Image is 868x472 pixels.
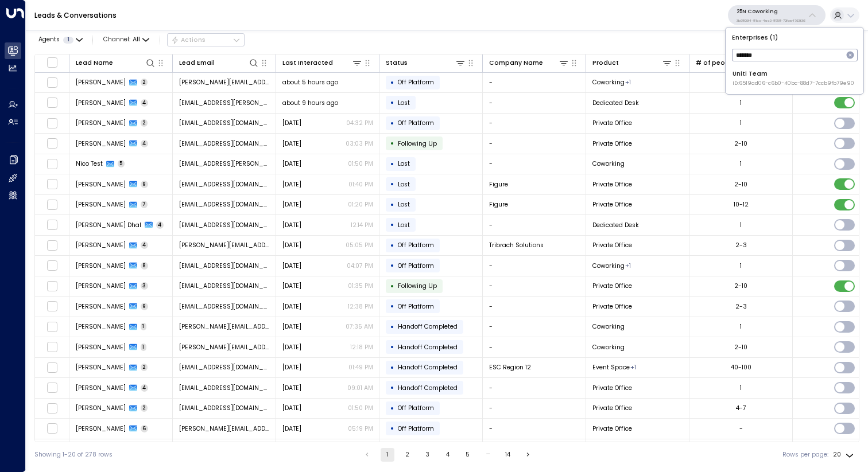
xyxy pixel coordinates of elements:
span: Coworking [592,159,625,168]
span: Toggle select row [46,77,57,88]
span: All [133,36,140,43]
span: Private Office [592,404,632,412]
span: Coworking [592,78,625,87]
div: Private Office [625,78,631,87]
td: - [483,439,586,459]
span: about 9 hours ago [282,99,338,107]
span: Toggle select row [46,260,57,271]
td: - [483,154,586,174]
span: Aug 18, 2025 [282,241,301,249]
span: ggdb9@yahoo.com [179,119,270,127]
div: 4-7 [736,404,746,412]
span: Figure [489,200,508,209]
div: 20 [833,448,856,462]
td: - [483,256,586,276]
span: Aug 13, 2025 [282,343,301,352]
span: calebsprice23@gmail.com [179,139,270,148]
div: 2-10 [734,282,747,290]
span: Event Space [592,363,630,372]
span: Off Platform [398,424,434,433]
span: Aug 12, 2025 [282,363,301,372]
div: • [390,258,394,273]
div: 2-3 [735,241,747,249]
div: Status [386,57,466,68]
div: - [739,424,743,433]
span: 9 [141,303,149,310]
span: Toggle select row [46,199,57,210]
span: Handoff Completed [398,384,458,392]
span: Private Office [592,384,632,392]
div: • [390,299,394,314]
button: Channel:All [100,34,153,46]
div: Last Interacted [282,58,333,68]
td: - [483,399,586,419]
span: Off Platform [398,78,434,87]
p: Enterprises ( 1 ) [729,31,860,44]
div: • [390,217,394,232]
label: Rows per page: [782,450,828,459]
div: # of people [696,58,735,68]
span: Toggle select all [46,57,57,68]
div: • [390,319,394,334]
p: 04:07 PM [347,262,373,270]
p: 01:40 PM [348,180,373,189]
span: Coworking [592,262,625,270]
div: • [390,238,394,253]
td: - [483,276,586,297]
span: Toggle select row [46,280,57,291]
span: jason.sikkenga@gmail.com [179,424,270,433]
span: Toggle select row [46,138,57,149]
div: Lead Name [76,58,113,68]
span: Toggle select row [46,240,57,251]
div: 2-10 [734,139,747,148]
td: - [483,215,586,235]
span: 4 [141,99,149,107]
span: Sandy Talley [76,363,126,372]
div: Company Name [489,58,543,68]
span: Toggle select row [46,220,57,231]
div: Status [386,58,408,68]
div: Lead Email [179,58,215,68]
span: Private Office [592,241,632,249]
span: Handoff Completed [398,343,458,352]
div: Product [592,58,619,68]
span: Fred Farias [76,343,126,352]
span: Dedicated Desk [592,221,639,229]
span: gabis@slhaccounting.com [179,78,270,87]
span: 4 [156,221,164,229]
button: Actions [167,33,245,47]
span: Toggle select row [46,342,57,353]
button: page 1 [381,448,394,462]
div: • [390,401,394,416]
span: Jamel Robinson [76,404,126,412]
span: Dedicated Desk [592,99,639,107]
span: jamelrobin25@gmail.com [179,404,270,412]
div: 1 [740,322,742,331]
span: 8 [141,262,149,270]
button: Go to page 5 [461,448,475,462]
span: Toggle select row [46,179,57,190]
div: • [390,380,394,395]
div: • [390,177,394,192]
div: Lead Name [76,57,156,68]
span: Following Up [398,282,437,290]
span: 9 [141,181,149,188]
div: Showing 1-20 of 278 rows [34,450,113,459]
span: Gabi Sommerfield [76,78,126,87]
span: Yesterday [282,221,301,229]
span: Toggle select row [46,403,57,414]
div: • [390,360,394,375]
p: 01:20 PM [348,200,373,209]
span: Gregg Griffin [76,119,126,127]
div: Meeting Room [630,363,636,372]
span: erica@tribrachsolutions.com [179,241,270,249]
span: 3 [141,282,149,290]
p: 12:38 PM [348,302,373,311]
span: Private Office [592,424,632,433]
span: Aug 12, 2025 [282,384,301,392]
button: Go to page 14 [501,448,515,462]
span: Jason Sikkenga [76,424,126,433]
div: 1 [740,159,742,168]
span: Roxane Kazerooni [76,282,126,290]
span: Lost [398,180,410,189]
